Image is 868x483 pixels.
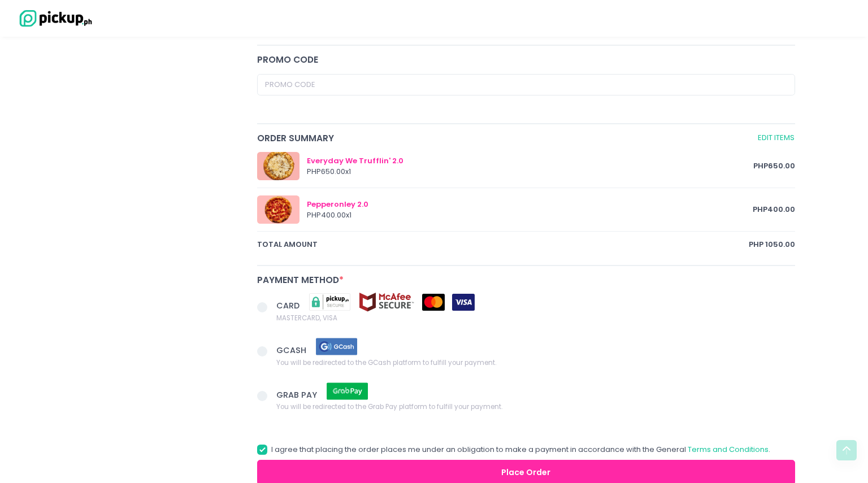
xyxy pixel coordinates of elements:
a: Edit Items [757,132,795,145]
span: MASTERCARD, VISA [276,312,475,323]
div: PHP 650.00 x 1 [307,166,753,177]
span: PHP 400.00 [753,204,795,215]
span: Order Summary [257,132,755,145]
div: Payment Method [257,273,795,286]
img: logo [14,8,93,28]
img: mcafee-secure [358,292,415,312]
span: total amount [257,239,749,250]
span: You will be redirected to the Grab Pay platform to fulfill your payment. [276,401,502,412]
div: Pepperonley 2.0 [307,199,753,210]
img: gcash [309,337,365,356]
label: I agree that placing the order places me under an obligation to make a payment in accordance with... [257,444,770,455]
span: PHP 1050.00 [749,239,795,250]
span: PHP 650.00 [753,160,795,172]
input: Promo Code [257,74,795,95]
div: Promo code [257,53,795,66]
img: visa [452,294,475,311]
img: pickupsecure [302,292,358,312]
span: You will be redirected to the GCash platform to fulfill your payment. [276,356,496,368]
div: Everyday We Trufflin' 2.0 [307,155,753,167]
a: Terms and Conditions [688,444,769,455]
div: PHP 400.00 x 1 [307,210,753,221]
span: CARD [276,300,302,311]
span: GRAB PAY [276,389,319,400]
img: mastercard [422,294,445,311]
img: grab pay [319,381,376,401]
span: GCASH [276,345,309,356]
